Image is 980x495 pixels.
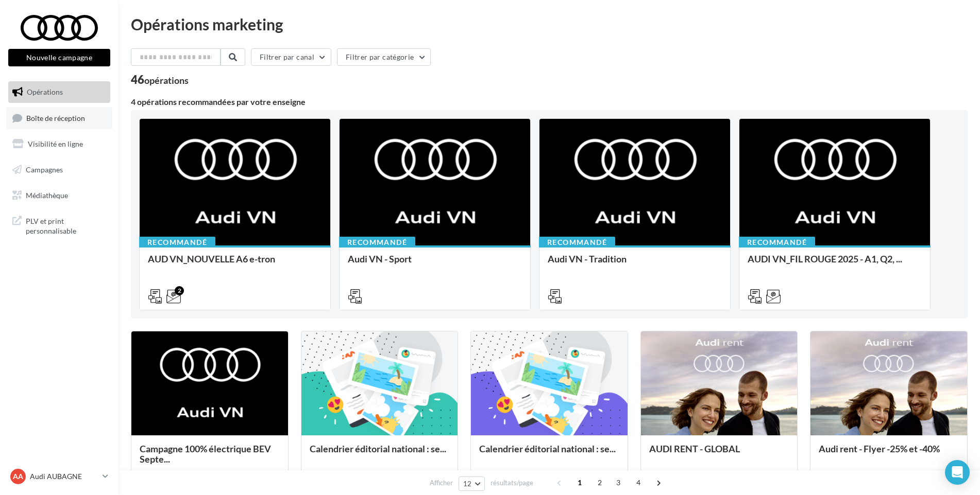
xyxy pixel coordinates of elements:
a: Médiathèque [6,185,112,206]
span: 1 [571,474,588,491]
span: Campagne 100% électrique BEV Septe... [140,443,271,465]
span: 3 [610,474,627,491]
span: Afficher [430,478,453,488]
a: Opérations [6,81,112,103]
div: 46 [131,74,189,85]
div: Recommandé [139,237,215,248]
button: Nouvelle campagne [8,49,110,66]
a: Boîte de réception [6,107,112,129]
div: Recommandé [339,237,415,248]
span: Visibilité en ligne [28,139,83,148]
span: 4 [630,474,647,491]
span: AUDI RENT - GLOBAL [649,443,740,454]
a: Visibilité en ligne [6,133,112,155]
p: Audi AUBAGNE [30,471,98,482]
div: Opérations marketing [131,16,968,32]
span: Audi VN - Tradition [548,253,627,264]
button: Filtrer par catégorie [337,48,431,66]
a: Campagnes [6,159,112,181]
div: 4 opérations recommandées par votre enseigne [131,98,968,106]
a: AA Audi AUBAGNE [8,467,110,486]
div: Recommandé [739,237,815,248]
span: Boîte de réception [26,113,85,122]
a: PLV et print personnalisable [6,210,112,240]
span: PLV et print personnalisable [26,214,106,236]
div: opérations [144,76,189,85]
div: Open Intercom Messenger [945,460,970,485]
span: Audi rent - Flyer -25% et -40% [819,443,940,454]
span: résultats/page [491,478,533,488]
button: Filtrer par canal [251,48,331,66]
span: AUD VN_NOUVELLE A6 e-tron [148,253,275,264]
span: Médiathèque [26,190,68,199]
button: 12 [459,476,485,491]
span: Campagnes [26,165,63,174]
span: Calendrier éditorial national : se... [479,443,616,454]
span: Audi VN - Sport [348,253,412,264]
span: AUDI VN_FIL ROUGE 2025 - A1, Q2, ... [748,253,902,264]
span: 12 [463,480,472,488]
span: AA [13,471,23,482]
div: Recommandé [539,237,615,248]
span: 2 [592,474,608,491]
span: Calendrier éditorial national : se... [310,443,446,454]
div: 2 [175,286,184,295]
span: Opérations [27,87,63,96]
